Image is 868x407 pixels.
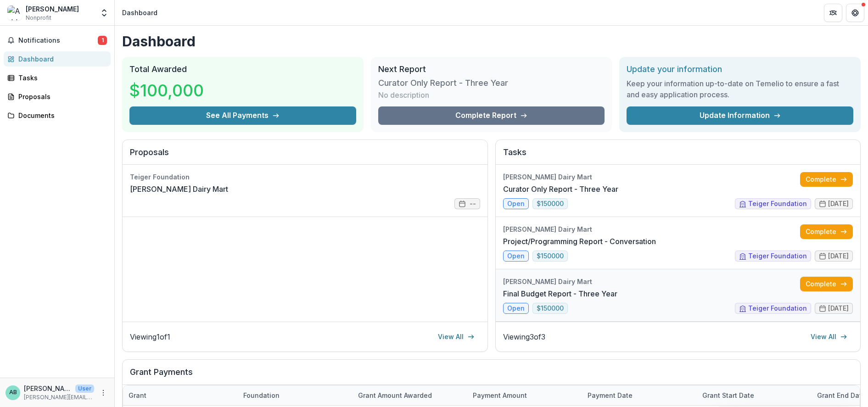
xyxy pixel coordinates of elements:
[627,78,853,100] h3: Keep your information up-to-date on Temelio to ensure a fast and easy application process.
[18,92,103,101] div: Proposals
[118,6,161,19] nav: breadcrumb
[582,385,697,405] div: Payment date
[130,147,480,165] h2: Proposals
[467,390,532,400] div: Payment Amount
[582,390,638,400] div: Payment date
[122,33,861,50] h1: Dashboard
[129,64,356,74] h2: Total Awarded
[98,36,107,45] span: 1
[503,184,618,195] a: Curator Only Report - Three Year
[4,51,111,67] a: Dashboard
[24,384,72,393] p: [PERSON_NAME]
[353,390,437,400] div: Grant amount awarded
[627,106,853,125] a: Update Information
[4,89,111,104] a: Proposals
[800,277,853,291] a: Complete
[353,385,467,405] div: Grant amount awarded
[18,73,103,83] div: Tasks
[129,78,204,103] h3: $100,000
[18,111,103,120] div: Documents
[130,367,853,385] h2: Grant Payments
[130,184,228,195] a: [PERSON_NAME] Dairy Mart
[627,64,853,74] h2: Update your information
[7,6,22,20] img: Ashley Blakeney
[467,385,582,405] div: Payment Amount
[4,70,111,85] a: Tasks
[503,147,853,165] h2: Tasks
[846,4,864,22] button: Get Help
[130,331,170,342] p: Viewing 1 of 1
[123,390,152,400] div: Grant
[824,4,842,22] button: Partners
[503,288,617,299] a: Final Budget Report - Three Year
[238,385,353,405] div: Foundation
[4,108,111,123] a: Documents
[432,329,480,344] a: View All
[697,385,812,405] div: Grant start date
[129,106,356,125] button: See All Payments
[378,64,605,74] h2: Next Report
[18,37,98,45] span: Notifications
[122,8,157,17] div: Dashboard
[9,390,17,396] div: Ashley Blakeney
[800,172,853,187] a: Complete
[697,390,760,400] div: Grant start date
[4,33,111,48] button: Notifications1
[800,224,853,239] a: Complete
[24,393,94,401] p: [PERSON_NAME][EMAIL_ADDRESS][DOMAIN_NAME]
[503,236,656,247] a: Project/Programming Report - Conversation
[805,329,853,344] a: View All
[123,385,238,405] div: Grant
[26,14,51,22] span: Nonprofit
[26,4,79,14] div: [PERSON_NAME]
[18,54,103,64] div: Dashboard
[503,331,545,342] p: Viewing 3 of 3
[378,78,508,88] h3: Curator Only Report - Three Year
[75,385,94,393] p: User
[378,89,429,100] p: No description
[98,4,111,22] button: Open entity switcher
[378,106,605,125] a: Complete Report
[238,390,285,400] div: Foundation
[98,387,109,398] button: More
